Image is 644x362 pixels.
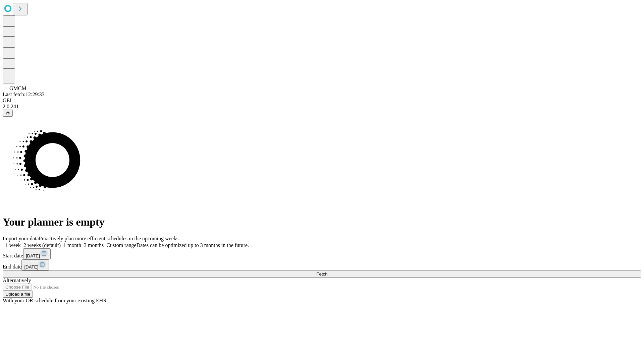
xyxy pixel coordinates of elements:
[23,248,51,259] button: [DATE]
[3,298,107,303] span: With your OR schedule from your existing EHR
[3,216,641,228] h1: Your planner is empty
[9,85,26,91] span: GMCM
[24,264,38,269] span: [DATE]
[3,248,641,259] div: Start date
[316,271,327,277] span: Fetch
[3,259,641,270] div: End date
[106,242,136,248] span: Custom range
[3,104,641,110] div: 2.0.241
[26,253,40,258] span: [DATE]
[5,242,21,248] span: 1 week
[137,242,249,248] span: Dates can be optimized up to 3 months in the future.
[3,270,641,278] button: Fetch
[63,242,81,248] span: 1 month
[3,236,39,241] span: Import your data
[3,278,31,283] span: Alternatively
[84,242,104,248] span: 3 months
[3,291,33,298] button: Upload a file
[3,110,13,117] button: @
[21,259,49,270] button: [DATE]
[3,92,45,97] span: Last fetch: 12:29:33
[23,242,61,248] span: 2 weeks (default)
[39,236,180,241] span: Proactively plan more efficient schedules in the upcoming weeks.
[5,111,10,116] span: @
[3,98,641,104] div: GEI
